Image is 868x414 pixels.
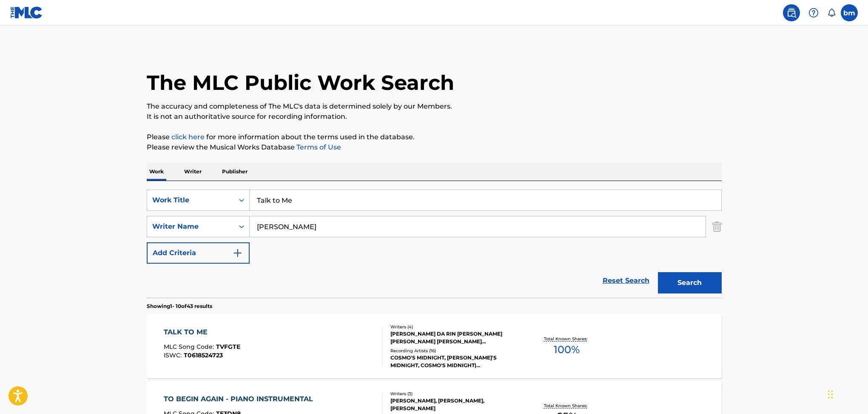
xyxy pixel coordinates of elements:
button: Add Criteria [147,242,250,264]
form: Search Form [147,190,722,298]
div: Work Title [152,195,229,205]
div: Writers ( 3 ) [390,391,519,397]
div: Writers ( 4 ) [390,324,519,330]
div: Help [805,4,822,21]
div: TALK TO ME [164,327,240,337]
p: Total Known Shares: [544,402,589,409]
a: Public Search [783,4,800,21]
p: It is not an authoritative source for recording information. [147,112,722,122]
span: TVFGTE [216,343,240,351]
img: 9d2ae6d4665cec9f34b9.svg [233,248,243,258]
div: User Menu [841,4,858,21]
span: MLC Song Code : [164,343,216,351]
div: Notifications [827,9,836,17]
div: Writer Name [152,221,229,232]
div: TO BEGIN AGAIN - PIANO INSTRUMENTAL [164,394,317,404]
img: help [808,8,819,18]
p: Publisher [219,163,250,181]
a: Reset Search [598,271,654,290]
div: Drag [828,382,833,407]
div: Recording Artists ( 16 ) [390,348,519,354]
p: Total Known Shares: [544,336,589,342]
iframe: Resource Center [844,276,868,345]
iframe: Chat Widget [825,373,868,414]
span: T0618524723 [184,351,223,359]
p: The accuracy and completeness of The MLC's data is determined solely by our Members. [147,101,722,112]
a: click here [171,133,205,141]
a: Terms of Use [295,143,341,151]
p: Writer [182,163,204,181]
button: Search [658,272,722,293]
p: Please for more information about the terms used in the database. [147,132,722,142]
h1: The MLC Public Work Search [147,70,454,95]
img: Delete Criterion [712,216,722,237]
p: Showing 1 - 10 of 43 results [147,302,212,310]
img: MLC Logo [10,6,43,19]
p: Work [147,163,166,181]
span: 100 % [554,342,580,357]
a: TALK TO MEMLC Song Code:TVFGTEISWC:T0618524723Writers (4)[PERSON_NAME] DA RIN [PERSON_NAME] [PERS... [147,314,722,378]
img: search [786,8,797,18]
div: [PERSON_NAME] DA RIN [PERSON_NAME] [PERSON_NAME] [PERSON_NAME] [PERSON_NAME] [390,330,519,345]
div: [PERSON_NAME], [PERSON_NAME], [PERSON_NAME] [390,397,519,412]
div: COSMO'S MIDNIGHT, [PERSON_NAME]'S MIDNIGHT, COSMO'S MIDNIGHT|[PERSON_NAME], [PERSON_NAME]'S MIDNI... [390,354,519,369]
p: Please review the Musical Works Database [147,142,722,152]
span: ISWC : [164,351,184,359]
